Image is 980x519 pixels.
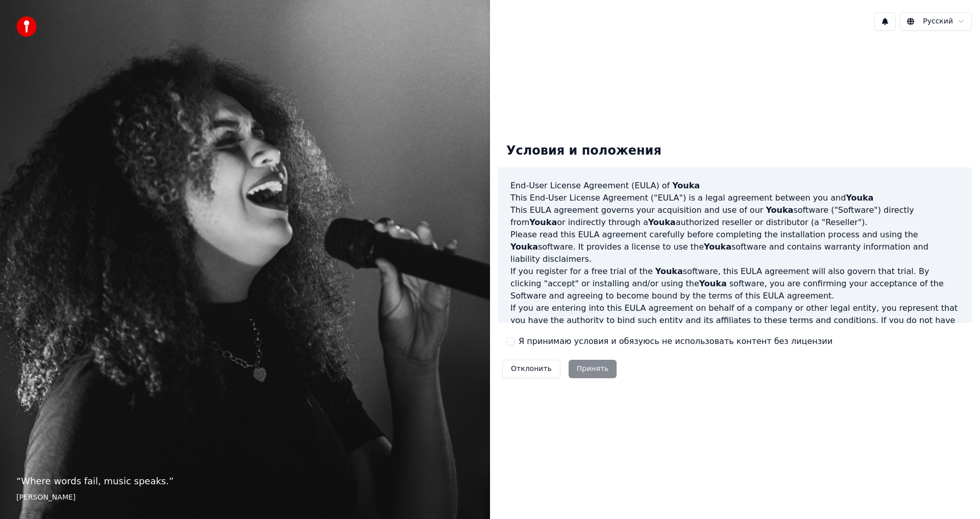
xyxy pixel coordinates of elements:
[510,229,960,265] p: Please read this EULA agreement carefully before completing the installation process and using th...
[510,180,960,192] h3: End-User License Agreement (EULA) of
[16,474,474,488] p: “ Where words fail, music speaks. ”
[655,266,683,276] span: Youka
[510,204,960,229] p: This EULA agreement governs your acquisition and use of our software ("Software") directly from o...
[502,360,560,378] button: Отклонить
[510,242,538,252] span: Youka
[648,217,676,227] span: Youka
[498,135,670,167] div: Условия и положения
[16,492,474,503] footer: [PERSON_NAME]
[519,335,832,348] label: Я принимаю условия и обязуюсь не использовать контент без лицензии
[699,279,727,288] span: Youka
[16,16,37,37] img: youka
[766,205,793,215] span: Youka
[510,302,960,351] p: If you are entering into this EULA agreement on behalf of a company or other legal entity, you re...
[510,192,960,204] p: This End-User License Agreement ("EULA") is a legal agreement between you and
[529,217,557,227] span: Youka
[672,181,700,190] span: Youka
[846,193,873,203] span: Youka
[510,265,960,302] p: If you register for a free trial of the software, this EULA agreement will also govern that trial...
[704,242,731,252] span: Youka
